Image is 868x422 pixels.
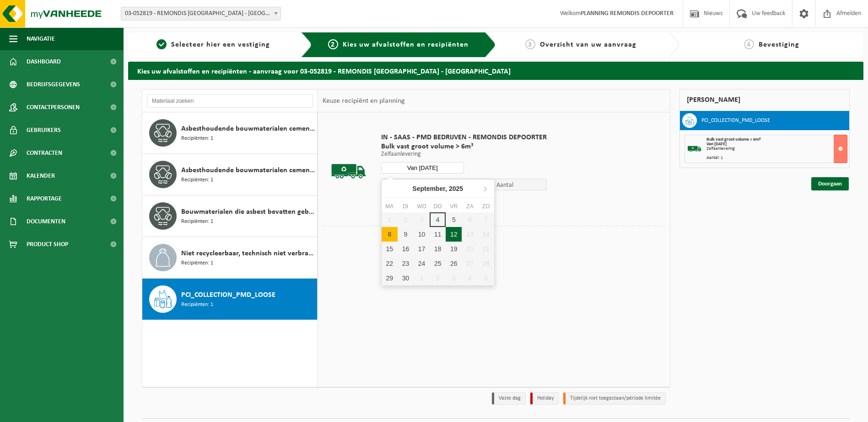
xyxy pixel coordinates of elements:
span: Navigatie [27,27,55,50]
span: Kalender [27,164,55,187]
a: 1Selecteer hier een vestiging [133,39,294,50]
span: Rapportage [27,187,62,210]
div: 22 [382,256,398,271]
div: Aantal: 1 [706,156,847,160]
div: 9 [398,227,414,242]
div: 26 [446,256,462,271]
span: Recipiënten: 1 [181,259,213,268]
span: 3 [525,39,535,49]
div: 10 [414,227,430,242]
span: Documenten [27,210,65,233]
i: 2025 [449,185,463,192]
span: 1 [156,39,167,49]
span: Gebruikers [27,119,61,142]
div: 30 [398,271,414,285]
span: Overzicht van uw aanvraag [540,41,636,48]
input: Materiaal zoeken [147,94,313,108]
div: 2 [430,271,446,285]
div: 18 [430,242,446,256]
span: Bouwmaterialen die asbest bevatten gebonden aan cement, bitumen, kunststof of lijm (hechtgebonden... [181,206,315,217]
div: 24 [414,256,430,271]
span: Recipiënten: 1 [181,134,213,143]
span: Recipiënten: 1 [181,217,213,226]
button: Asbesthoudende bouwmaterialen cementgebonden met isolatie(hechtgebonden) Recipiënten: 1 [142,154,318,195]
div: za [462,202,478,211]
span: Recipiënten: 1 [181,301,213,309]
div: 16 [398,242,414,256]
span: Dashboard [27,50,61,73]
span: Niet recycleerbaar, technisch niet verbrandbaar afval (brandbaar) [181,248,315,259]
span: Contracten [27,142,62,164]
li: Tijdelijk niet toegestaan/période limitée [563,392,666,405]
span: Product Shop [27,233,68,256]
div: 17 [414,242,430,256]
div: zo [478,202,494,211]
span: Asbesthoudende bouwmaterialen cementgebonden met isolatie(hechtgebonden) [181,165,315,176]
span: Bevestiging [759,41,799,48]
div: Zelfaanlevering [706,147,847,151]
li: Holiday [530,392,559,405]
div: 29 [382,271,398,285]
input: Selecteer datum [381,162,464,174]
div: 11 [430,227,446,242]
a: Doorgaan [811,177,849,190]
div: [PERSON_NAME] [679,89,850,111]
span: Kies uw afvalstoffen en recipiënten [343,41,469,48]
li: Vaste dag [492,392,526,405]
span: PCI_COLLECTION_PMD_LOOSE [181,290,275,301]
div: 15 [382,242,398,256]
div: 4 [430,212,446,227]
span: Contactpersonen [27,96,80,119]
div: 23 [398,256,414,271]
div: di [398,202,414,211]
div: wo [414,202,430,211]
div: do [430,202,446,211]
span: 4 [744,39,754,49]
div: September, [409,181,467,196]
span: Asbesthoudende bouwmaterialen cementgebonden (hechtgebonden) [181,123,315,134]
h3: PCI_COLLECTION_PMD_LOOSE [701,113,770,128]
strong: Van [DATE] [706,142,727,147]
h2: Kies uw afvalstoffen en recipiënten - aanvraag voor 03-052819 - REMONDIS [GEOGRAPHIC_DATA] - [GEO... [128,62,863,79]
div: 12 [446,227,462,242]
span: 2 [328,39,338,49]
div: ma [382,202,398,211]
button: PCI_COLLECTION_PMD_LOOSE Recipiënten: 1 [142,279,318,320]
span: IN - SAAS - PMD BEDRIJVEN - REMONDIS DEPOORTER [381,133,547,142]
span: Selecteer hier een vestiging [171,41,270,48]
div: vr [446,202,462,211]
div: 3 [446,271,462,285]
div: 1 [414,271,430,285]
strong: PLANNING REMONDIS DEPOORTER [581,10,674,17]
span: Aantal [464,179,547,190]
span: 03-052819 - REMONDIS WEST-VLAANDEREN - OOSTENDE [121,7,281,21]
div: 19 [446,242,462,256]
span: Bulk vast groot volume > 6m³ [706,137,760,142]
span: Bedrijfsgegevens [27,73,80,96]
span: Bulk vast groot volume > 6m³ [381,142,547,151]
button: Niet recycleerbaar, technisch niet verbrandbaar afval (brandbaar) Recipiënten: 1 [142,237,318,279]
div: 25 [430,256,446,271]
button: Bouwmaterialen die asbest bevatten gebonden aan cement, bitumen, kunststof of lijm (hechtgebonden... [142,195,318,237]
div: 5 [446,212,462,227]
div: 8 [382,227,398,242]
div: Keuze recipiënt en planning [318,90,410,112]
button: Asbesthoudende bouwmaterialen cementgebonden (hechtgebonden) Recipiënten: 1 [142,112,318,154]
span: Recipiënten: 1 [181,176,213,185]
span: 03-052819 - REMONDIS WEST-VLAANDEREN - OOSTENDE [121,7,280,20]
p: Zelfaanlevering [381,151,547,158]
